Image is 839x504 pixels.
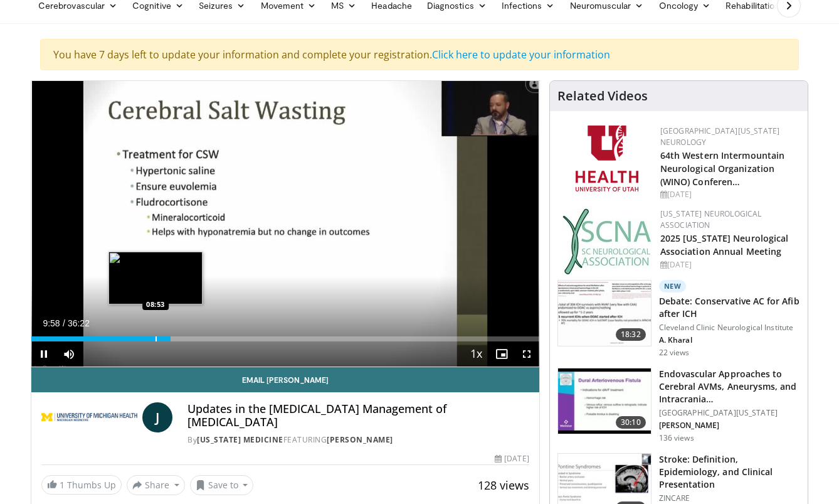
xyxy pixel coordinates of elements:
img: Michigan Medicine [41,402,137,432]
img: 514e11ea-87f1-47fb-adb8-ddffea0a3059.150x105_q85_crop-smart_upscale.jpg [558,281,651,346]
span: 128 views [478,478,529,493]
h4: Related Videos [557,88,648,104]
h3: Stroke: Definition, Epidemiology, and Clinical Presentation [659,453,800,491]
div: [DATE] [660,189,798,200]
img: image.jpeg [108,252,203,304]
button: Save to [190,475,254,495]
button: Fullscreen [514,341,539,367]
p: 136 views [659,433,694,443]
img: b123db18-9392-45ae-ad1d-42c3758a27aa.jpg.150x105_q85_autocrop_double_scale_upscale_version-0.2.jpg [562,208,652,274]
p: [GEOGRAPHIC_DATA][US_STATE] [659,408,800,418]
button: Mute [56,341,82,367]
video-js: Video Player [31,81,539,367]
p: [PERSON_NAME] [659,421,800,431]
p: New [659,280,687,292]
a: [US_STATE] Neurological Association [660,208,762,230]
a: 18:32 New Debate: Conservative AC for Afib after ICH Cleveland Clinic Neurological Institute A. K... [557,280,800,358]
button: Playback Rate [464,341,489,367]
span: / [63,318,65,328]
div: You have 7 days left to update your information and complete your registration. [40,39,799,70]
span: 18:32 [616,328,646,341]
div: [DATE] [660,259,798,271]
img: f6362829-b0a3-407d-a044-59546adfd345.png.150x105_q85_autocrop_double_scale_upscale_version-0.2.png [576,126,638,191]
h4: Updates in the [MEDICAL_DATA] Management of [MEDICAL_DATA] [187,402,529,429]
button: Share [127,475,185,495]
h3: Debate: Conservative AC for Afib after ICH [659,295,800,320]
div: [DATE] [495,453,529,464]
h3: Endovascular Approaches to Cerebral AVMs, Aneurysms, and Intracrania… [659,368,800,405]
span: 1 [60,479,65,491]
a: [PERSON_NAME] [327,434,393,445]
div: By FEATURING [187,434,529,446]
a: J [142,402,172,432]
a: Click here to update your information [432,48,610,62]
button: Enable picture-in-picture mode [489,341,514,367]
a: 1 Thumbs Up [41,475,122,495]
img: 6167d7e7-641b-44fc-89de-ec99ed7447bb.150x105_q85_crop-smart_upscale.jpg [558,368,651,434]
div: Progress Bar [31,336,539,341]
span: 36:22 [68,318,90,328]
p: Cleveland Clinic Neurological Institute [659,323,800,333]
p: ZINCARE [659,493,800,503]
a: 64th Western Intermountain Neurological Organization (WINO) Conferen… [660,149,785,188]
a: [US_STATE] Medicine [197,434,283,445]
p: A. Kharal [659,335,800,345]
a: [GEOGRAPHIC_DATA][US_STATE] Neurology [660,126,780,147]
button: Pause [31,341,56,367]
p: 22 views [659,348,690,358]
a: Email [PERSON_NAME] [31,367,539,392]
span: 9:58 [43,318,60,328]
span: 30:10 [616,416,646,429]
a: 2025 [US_STATE] Neurological Association Annual Meeting [660,232,789,257]
a: 30:10 Endovascular Approaches to Cerebral AVMs, Aneurysms, and Intracrania… [GEOGRAPHIC_DATA][US_... [557,368,800,443]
